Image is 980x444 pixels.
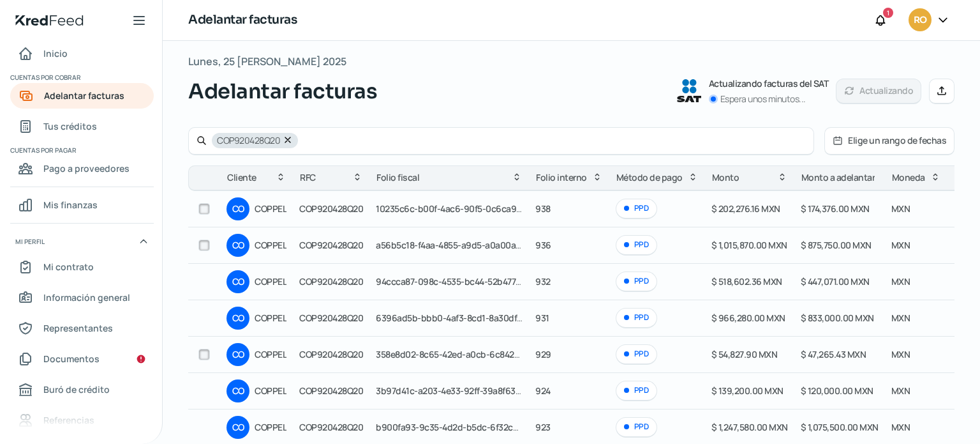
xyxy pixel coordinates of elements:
[891,385,910,397] span: MXN
[226,343,249,366] div: CO
[887,7,889,19] span: 1
[188,52,346,71] span: Lunes, 25 [PERSON_NAME] 2025
[711,239,787,251] span: $ 1,015,870.00 MXN
[836,79,921,104] button: Actualizando
[255,347,286,362] span: COPPEL
[535,385,551,397] span: 924
[255,274,286,289] span: COPPEL
[376,348,550,360] span: 358e8d02-8c65-42ed-a0cb-6c8420e5d603
[616,308,657,328] div: PPD
[711,421,788,433] span: $ 1,247,580.00 MXN
[227,170,256,185] span: Cliente
[10,346,154,372] a: Documentos
[711,348,778,360] span: $ 54,827.90 MXN
[226,379,249,402] div: CO
[255,310,286,326] span: COPPEL
[43,320,113,336] span: Representantes
[801,312,874,324] span: $ 833,000.00 MXN
[226,234,249,257] div: CO
[188,11,297,29] h1: Adelantar facturas
[43,160,130,176] span: Pago a proveedores
[891,275,910,287] span: MXN
[255,383,286,399] span: COPPEL
[10,408,154,433] a: Referencias
[15,236,45,247] span: Mi perfil
[535,348,551,360] span: 929
[44,88,124,103] span: Adelantar facturas
[801,348,866,360] span: $ 47,265.43 MXN
[616,272,657,291] div: PPD
[43,197,98,213] span: Mis finanzas
[616,381,657,401] div: PPD
[10,72,152,83] span: Cuentas por cobrar
[10,192,154,218] a: Mis finanzas
[616,170,683,185] span: Método de pago
[376,239,544,251] span: a56b5c18-f4aa-4855-a9d5-a0a00a8c72de
[677,79,701,102] img: SAT logo
[10,285,154,310] a: Información general
[226,416,249,439] div: CO
[376,312,546,324] span: 6396ad5b-bbb0-4af3-8cd1-8a30df5297e9
[255,201,286,217] span: COPPEL
[711,275,782,287] span: $ 518,602.36 MXN
[914,13,926,28] span: RO
[10,254,154,280] a: Mi contrato
[299,239,363,251] span: COP920428Q20
[801,421,879,433] span: $ 1,075,500.00 MXN
[376,170,419,185] span: Folio fiscal
[801,385,873,397] span: $ 120,000.00 MXN
[376,421,547,433] span: b900fa93-9c35-4d2d-b5dc-6f32cd3b9077
[226,270,249,293] div: CO
[299,275,363,287] span: COP920428Q20
[711,312,785,324] span: $ 966,280.00 MXN
[536,170,587,185] span: Folio interno
[711,203,780,215] span: $ 202,276.16 MXN
[535,203,551,215] span: 938
[300,170,316,185] span: RFC
[43,259,94,275] span: Mi contrato
[10,114,154,139] a: Tus créditos
[43,45,68,61] span: Inicio
[43,289,130,305] span: Información general
[226,197,249,220] div: CO
[299,348,363,360] span: COP920428Q20
[709,76,829,91] p: Actualizando facturas del SAT
[801,239,872,251] span: $ 875,750.00 MXN
[891,203,910,215] span: MXN
[376,385,540,397] span: 3b97d41c-a203-4e33-92ff-39a8f63934d7
[616,417,657,437] div: PPD
[10,316,154,341] a: Representantes
[10,144,152,156] span: Cuentas por pagar
[299,312,363,324] span: COP920428Q20
[616,235,657,255] div: PPD
[43,381,110,397] span: Buró de crédito
[801,203,870,215] span: $ 174,376.00 MXN
[376,275,542,287] span: 94ccca87-098c-4535-bc44-52b4770017fe
[535,421,551,433] span: 923
[43,118,97,134] span: Tus créditos
[711,385,783,397] span: $ 139,200.00 MXN
[891,421,910,433] span: MXN
[535,312,549,324] span: 931
[299,421,363,433] span: COP920428Q20
[226,307,249,330] div: CO
[825,128,954,154] button: Elige un rango de fechas
[10,156,154,181] a: Pago a proveedores
[892,170,925,185] span: Moneda
[891,239,910,251] span: MXN
[188,76,377,107] span: Adelantar facturas
[891,312,910,324] span: MXN
[801,275,870,287] span: $ 447,071.00 MXN
[10,41,154,66] a: Inicio
[616,199,657,218] div: PPD
[616,344,657,364] div: PPD
[43,351,100,367] span: Documentos
[255,420,286,435] span: COPPEL
[376,203,542,215] span: 10235c6c-b00f-4ac6-90f5-0c6ca9f719d3
[255,238,286,253] span: COPPEL
[801,170,875,185] span: Monto a adelantar
[891,348,910,360] span: MXN
[43,412,94,428] span: Referencias
[299,385,363,397] span: COP920428Q20
[217,136,280,145] span: COP920428Q20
